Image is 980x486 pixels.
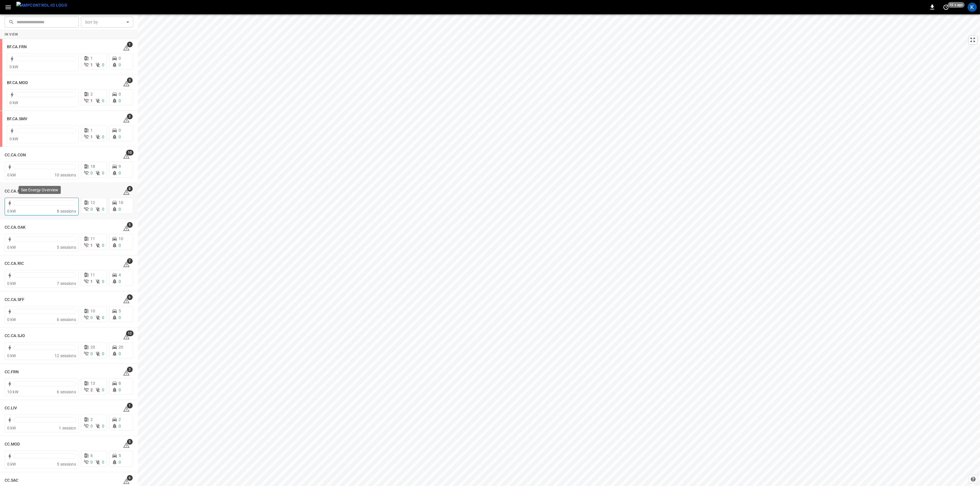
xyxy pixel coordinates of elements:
[119,171,121,175] span: 0
[90,63,93,67] span: 1
[102,135,104,139] span: 0
[7,80,28,86] h6: BF.CA.MOD
[5,152,26,158] h6: CC.CA.CON
[7,209,16,213] span: 0 kW
[102,460,104,464] span: 0
[119,200,123,205] span: 10
[948,2,965,8] span: 10 s ago
[127,475,133,481] span: 6
[119,424,121,428] span: 0
[102,243,104,248] span: 0
[119,63,121,67] span: 0
[127,77,133,83] span: 3
[119,453,121,458] span: 5
[5,477,19,484] h6: CC.SAC
[126,331,134,336] span: 12
[7,245,16,250] span: 0 kW
[57,281,76,286] span: 7 sessions
[127,403,133,409] span: 1
[119,98,121,103] span: 0
[102,279,104,284] span: 0
[16,2,67,9] img: ampcontrol.io logo
[90,309,95,313] span: 10
[57,462,76,466] span: 5 sessions
[119,56,121,61] span: 0
[119,92,121,96] span: 0
[7,173,16,177] span: 0 kW
[119,279,121,284] span: 0
[7,317,16,322] span: 0 kW
[90,135,93,139] span: 1
[942,3,951,12] button: set refresh interval
[126,150,134,155] span: 10
[7,44,27,50] h6: BF.CA.FRN
[119,460,121,464] span: 0
[102,315,104,320] span: 0
[90,381,95,386] span: 13
[90,200,95,205] span: 12
[102,207,104,211] span: 0
[119,273,121,277] span: 4
[7,390,18,394] span: 10 kW
[7,281,16,286] span: 0 kW
[127,42,133,47] span: 1
[119,164,121,169] span: 9
[5,441,20,448] h6: CC.MOD
[119,345,123,349] span: 20
[127,258,133,264] span: 7
[119,381,121,386] span: 8
[102,351,104,356] span: 0
[5,333,25,339] h6: CC.CA.SJO
[102,63,104,67] span: 0
[119,243,121,248] span: 0
[127,294,133,300] span: 6
[119,236,123,241] span: 10
[21,187,59,193] p: See Energy Overview
[90,128,93,133] span: 1
[7,353,16,358] span: 0 kW
[119,135,121,139] span: 0
[7,426,16,430] span: 0 kW
[57,245,76,250] span: 5 sessions
[90,388,93,392] span: 2
[119,207,121,211] span: 0
[102,171,104,175] span: 0
[102,424,104,428] span: 0
[90,417,93,422] span: 2
[5,188,23,195] h6: CC.CA.FAI
[90,273,95,277] span: 11
[7,462,16,466] span: 0 kW
[127,222,133,228] span: 5
[119,315,121,320] span: 0
[102,98,104,103] span: 0
[5,297,24,303] h6: CC.CA.SFF
[9,65,18,69] span: 0 kW
[5,369,19,375] h6: CC.FRN
[119,128,121,133] span: 0
[102,388,104,392] span: 0
[5,32,18,36] strong: In View
[9,137,18,141] span: 0 kW
[59,426,76,430] span: 1 session
[5,405,17,411] h6: CC.LIV
[119,388,121,392] span: 0
[90,453,93,458] span: 6
[9,100,18,105] span: 0 kW
[90,424,93,428] span: 0
[90,236,95,241] span: 11
[127,439,133,445] span: 5
[90,243,93,248] span: 1
[968,3,977,12] div: profile-icon
[127,114,133,119] span: 3
[5,261,24,267] h6: CC.CA.RIC
[55,353,76,358] span: 12 sessions
[90,56,93,61] span: 1
[127,367,133,372] span: 3
[119,417,121,422] span: 2
[57,390,76,394] span: 6 sessions
[90,92,93,96] span: 2
[90,460,93,464] span: 0
[90,345,95,349] span: 20
[55,173,76,177] span: 10 sessions
[7,116,27,122] h6: BF.CA.SMV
